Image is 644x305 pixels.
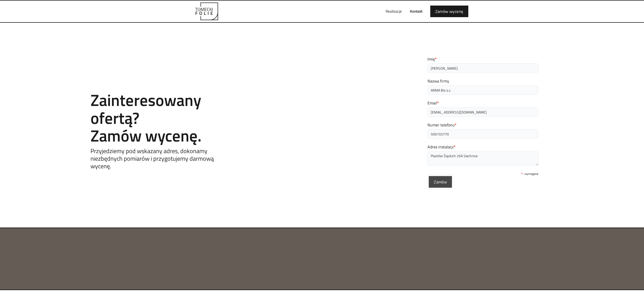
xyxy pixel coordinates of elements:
[427,56,538,188] form: Email Form
[90,147,232,170] h5: Przyjedziemy pod wskazany adres, dokonamy niezbędnych pomiarów i przygotujemy darmową wycenę.
[427,78,538,84] label: Nazwa firmy
[90,81,232,86] h1: Contact
[427,107,538,117] input: Podaj swój adres email
[90,91,232,144] h2: Zainteresowany ofertą? Zamów wycenę.
[427,129,538,139] input: Podaj swój numer telefonu
[427,85,538,95] input: Podaj nazwę firmy (opcjonalnie)
[427,100,538,106] label: Email
[427,63,538,73] input: Podaj swoje imię
[427,56,538,62] label: Imię
[430,6,468,17] a: Zamów wycenę
[427,171,538,177] div: - wymagane
[429,176,452,188] input: Zamów
[427,144,538,150] label: Adres instalacji
[406,3,426,19] a: Kontakt
[382,3,406,19] a: Realizacje
[427,122,538,128] label: Numer telefonu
